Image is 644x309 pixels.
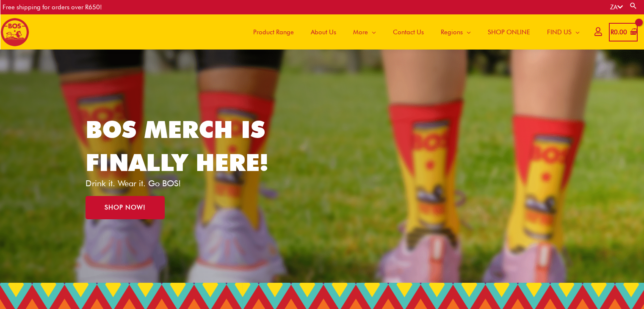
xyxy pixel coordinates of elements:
a: More [345,14,384,50]
img: BOS logo finals-200px [0,18,29,47]
span: More [353,19,368,45]
a: View Shopping Cart, empty [609,23,638,42]
nav: Site Navigation [238,14,588,50]
a: SHOP NOW! [86,196,165,219]
span: Contact Us [393,19,424,45]
span: SHOP ONLINE [488,19,530,45]
a: About Us [302,14,345,50]
a: Contact Us [384,14,432,50]
bdi: 0.00 [611,28,627,36]
a: Regions [432,14,479,50]
span: Regions [441,19,463,45]
span: FIND US [547,19,572,45]
a: SHOP ONLINE [479,14,539,50]
a: ZA [610,3,623,11]
span: About Us [311,19,336,45]
a: Search button [629,2,638,10]
span: SHOP NOW! [105,204,146,211]
a: Product Range [245,14,302,50]
p: Drink it. Wear it. Go BOS! [86,179,281,188]
span: Product Range [253,19,294,45]
span: R [611,28,614,36]
a: BOS MERCH IS FINALLY HERE! [86,115,268,177]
